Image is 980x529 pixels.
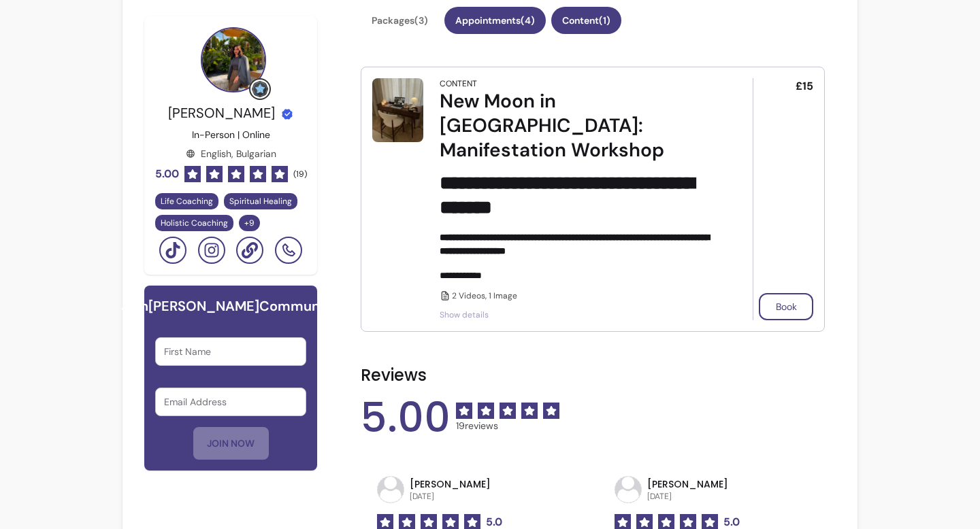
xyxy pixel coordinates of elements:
[615,477,641,502] img: avatar
[293,169,307,180] span: ( 19 )
[410,491,491,502] p: [DATE]
[164,345,297,358] input: First Name
[361,364,825,386] h2: Reviews
[410,477,491,491] p: [PERSON_NAME]
[121,296,341,315] h6: Join [PERSON_NAME] Community!
[168,104,275,122] span: [PERSON_NAME]
[440,89,715,163] div: New Moon in [GEOGRAPHIC_DATA]: Manifestation Workshop
[440,290,715,301] div: 2 Videos, 1 Image
[440,78,477,89] div: Content
[372,78,423,142] img: New Moon in Virgo: Manifestation Workshop
[155,166,179,182] span: 5.00
[164,395,297,409] input: Email Address
[201,27,266,92] img: Provider image
[161,218,228,228] span: Holistic Coaching
[361,397,451,438] span: 5.00
[229,196,292,207] span: Spiritual Healing
[161,196,213,207] span: Life Coaching
[440,309,715,320] span: Show details
[753,78,813,320] div: £15
[759,293,813,320] button: Book
[361,7,439,34] button: Packages(3)
[647,491,728,502] p: [DATE]
[242,218,257,228] span: + 9
[456,419,559,432] span: 19 reviews
[551,7,621,34] button: Content(1)
[252,81,268,97] img: Grow
[378,477,404,502] img: avatar
[444,7,546,34] button: Appointments(4)
[192,128,270,141] p: In-Person | Online
[186,147,276,160] div: English, Bulgarian
[647,477,728,491] p: [PERSON_NAME]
